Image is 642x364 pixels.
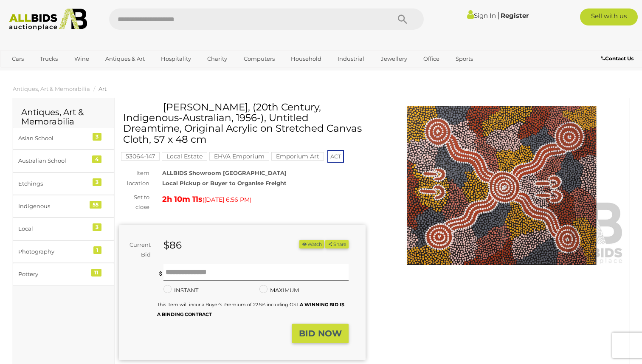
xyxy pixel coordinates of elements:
a: Antiques & Art [100,52,150,66]
a: Local Estate [162,153,207,160]
div: 3 [93,223,101,231]
a: Asian School 3 [13,127,114,150]
strong: BID NOW [299,328,342,339]
a: Etchings 3 [13,172,114,195]
b: Contact Us [601,55,634,62]
a: [GEOGRAPHIC_DATA] [6,66,78,80]
a: 53064-147 [121,153,160,160]
mark: EHVA Emporium [209,152,269,161]
a: Art [99,85,107,92]
a: Wine [69,52,95,66]
div: Asian School [18,133,88,143]
a: Jewellery [375,52,413,66]
a: Household [285,52,327,66]
a: Antiques, Art & Memorabilia [13,85,90,92]
span: [DATE] 6:56 PM [204,196,250,203]
div: 11 [91,269,101,277]
img: Allbids.com.au [5,8,91,31]
a: Computers [238,52,280,66]
mark: Emporium Art [271,152,324,161]
a: Photography 1 [13,240,114,263]
a: Sign In [467,11,496,20]
mark: 53064-147 [121,152,160,161]
h2: Antiques, Art & Memorabilia [21,107,106,126]
div: Pottery [18,269,88,279]
a: Pottery 11 [13,263,114,285]
button: Search [381,8,424,30]
div: 1 [93,246,101,254]
div: Current Bid [119,240,157,260]
span: ( ) [203,196,251,203]
strong: Local Pickup or Buyer to Organise Freight [162,180,287,186]
button: Watch [299,240,324,249]
a: Australian School 4 [13,150,114,172]
small: This Item will incur a Buyer's Premium of 22.5% including GST. [157,302,344,317]
a: Industrial [332,52,370,66]
div: Item location [113,168,156,188]
button: BID NOW [292,324,349,344]
li: Watch this item [299,240,324,249]
a: Hospitality [155,52,197,66]
span: ACT [327,150,344,163]
a: Sports [450,52,479,66]
a: Indigenous 55 [13,195,114,217]
a: Local 3 [13,217,114,240]
img: Sonda Turner Nampatjimpa, (20th Century, Indigenous-Australian, 1956-), Untitled Dreamtime, Origi... [378,106,625,265]
strong: $86 [163,239,182,251]
div: 4 [92,155,101,163]
a: Contact Us [601,54,636,63]
label: INSTANT [163,285,198,295]
a: Office [418,52,445,66]
div: Local [18,224,88,234]
span: | [497,11,499,20]
a: Sell with us [580,8,638,25]
div: Indigenous [18,201,88,211]
a: Cars [6,52,29,66]
label: MAXIMUM [259,285,299,295]
div: Etchings [18,179,88,189]
div: 3 [93,133,101,141]
mark: Local Estate [162,152,207,161]
a: Register [501,11,529,20]
div: Photography [18,247,88,257]
div: Australian School [18,156,88,166]
a: Emporium Art [271,153,324,160]
button: Share [325,240,349,249]
div: 55 [90,201,101,209]
a: EHVA Emporium [209,153,269,160]
strong: ALLBIDS Showroom [GEOGRAPHIC_DATA] [162,169,287,176]
h1: [PERSON_NAME], (20th Century, Indigenous-Australian, 1956-), Untitled Dreamtime, Original Acrylic... [123,102,363,145]
strong: 2h 10m 11s [162,195,203,204]
div: Set to close [113,192,156,212]
a: Charity [202,52,233,66]
div: 3 [93,178,101,186]
a: Trucks [34,52,63,66]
